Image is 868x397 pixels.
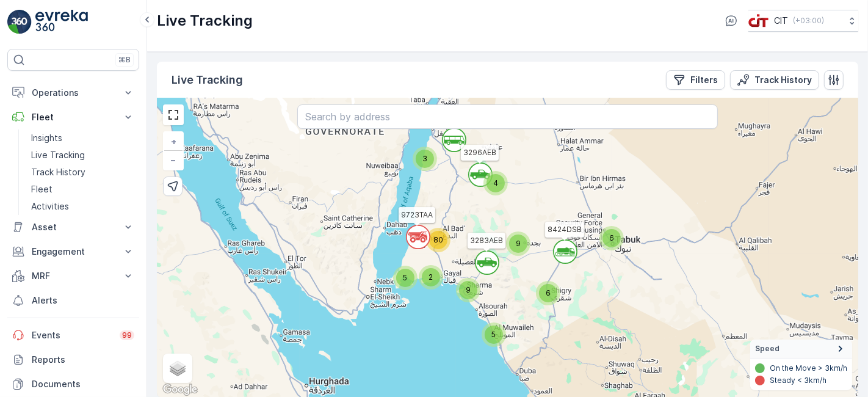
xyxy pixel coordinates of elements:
[406,225,422,243] div: `
[793,16,824,26] p: ( +03:00 )
[770,376,826,385] p: Steady < 3km/h
[609,233,614,242] span: 6
[32,87,115,99] p: Operations
[164,106,183,124] a: View Fullscreen
[482,322,506,347] div: 5
[422,154,427,163] span: 3
[403,273,408,282] span: 5
[164,355,191,382] a: Layers
[730,70,819,90] button: Track History
[164,151,183,169] a: Zoom Out
[32,329,112,341] p: Events
[35,10,88,34] img: logo_light-DOdMpM7g.png
[31,149,85,161] p: Live Tracking
[748,14,769,27] img: cit-logo_pOk6rL0.png
[506,231,530,256] div: 9
[690,74,718,86] p: Filters
[32,354,134,366] p: Reports
[483,171,508,195] div: 4
[553,239,569,258] div: `
[32,378,134,390] p: Documents
[666,70,725,90] button: Filters
[546,288,551,297] span: 6
[26,164,139,181] a: Track History
[419,265,443,290] div: 2
[7,372,139,396] a: Documents
[7,348,139,372] a: Reports
[121,330,132,340] p: 99
[26,129,139,147] a: Insights
[164,133,183,151] a: Zoom In
[493,178,498,188] span: 4
[7,215,139,239] button: Asset
[32,221,115,233] p: Asset
[433,235,443,244] span: 80
[7,10,32,34] img: logo
[31,200,69,213] p: Activities
[171,155,177,165] span: −
[748,10,858,32] button: CIT(+03:00)
[393,266,418,290] div: 5
[32,111,115,123] p: Fleet
[31,132,62,144] p: Insights
[770,363,847,373] p: On the Move > 3km/h
[755,344,779,354] span: Speed
[26,147,139,164] a: Live Tracking
[475,250,499,275] svg: `
[466,285,471,294] span: 9
[32,294,134,307] p: Alerts
[31,183,52,195] p: Fleet
[429,272,433,282] span: 2
[26,181,139,198] a: Fleet
[31,166,85,178] p: Track History
[7,239,139,264] button: Engagement
[406,225,430,249] svg: `
[297,104,718,129] input: Search by address
[7,81,139,105] button: Operations
[32,246,115,258] p: Engagement
[750,340,852,359] summary: Speed
[492,330,496,339] span: 5
[536,281,560,305] div: 6
[456,278,480,302] div: 9
[157,11,253,31] p: Live Tracking
[7,264,139,288] button: MRF
[7,323,139,348] a: Events99
[118,55,131,65] p: ⌘B
[754,74,812,86] p: Track History
[426,228,450,252] div: 80
[32,270,115,282] p: MRF
[475,250,491,269] div: `
[413,147,437,171] div: 3
[172,71,243,89] p: Live Tracking
[7,288,139,313] a: Alerts
[26,198,139,215] a: Activities
[516,239,521,248] span: 9
[468,162,493,187] svg: `
[774,15,788,27] p: CIT
[171,136,176,147] span: +
[553,239,577,264] svg: `
[599,226,624,250] div: 6
[7,105,139,129] button: Fleet
[468,162,484,181] div: `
